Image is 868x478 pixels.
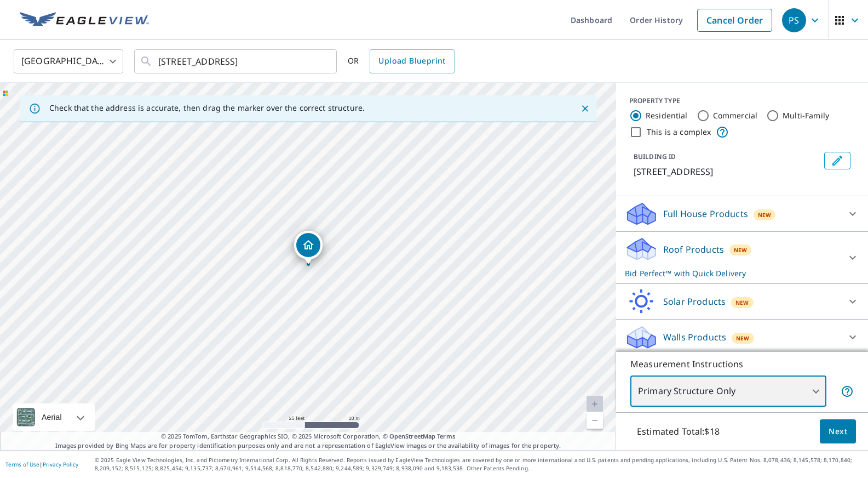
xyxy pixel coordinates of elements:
span: Next [829,425,847,439]
div: Full House ProductsNew [625,201,859,227]
button: Edit building 1 [824,152,850,169]
a: Privacy Policy [43,460,78,468]
span: Upload Blueprint [378,54,445,68]
p: | [5,461,78,468]
a: Terms [437,432,455,440]
p: Solar Products [663,295,726,308]
p: Walls Products [663,331,726,344]
label: Multi-Family [783,110,829,121]
a: OpenStreetMap [389,432,435,440]
a: Upload Blueprint [370,49,454,73]
a: Current Level 20, Zoom In Disabled [587,396,603,412]
div: Roof ProductsNewBid Perfect™ with Quick Delivery [625,236,859,279]
button: Next [820,419,856,444]
p: © 2025 Eagle View Technologies, Inc. and Pictometry International Corp. All Rights Reserved. Repo... [95,456,863,473]
a: Cancel Order [697,9,772,32]
label: Commercial [713,110,758,121]
div: Walls ProductsNew [625,324,859,350]
div: [GEOGRAPHIC_DATA] [14,46,123,77]
img: EV Logo [20,12,149,29]
label: Residential [646,110,688,121]
p: BUILDING ID [634,152,676,161]
span: New [735,298,749,307]
label: This is a complex [647,127,711,138]
p: Check that the address is accurate, then drag the marker over the correct structure. [49,103,365,113]
button: Close [578,101,592,116]
div: Aerial [38,403,65,431]
div: OR [348,49,455,73]
p: Bid Perfect™ with Quick Delivery [625,268,840,279]
div: Aerial [13,403,95,431]
div: Solar ProductsNew [625,288,859,315]
span: New [758,210,771,219]
div: PS [782,8,806,32]
p: Measurement Instructions [630,357,854,371]
span: New [736,334,749,343]
div: Primary Structure Only [630,376,826,407]
div: PROPERTY TYPE [629,96,855,106]
span: © 2025 TomTom, Earthstar Geographics SIO, © 2025 Microsoft Corporation, © [161,432,455,441]
p: [STREET_ADDRESS] [634,165,820,178]
a: Current Level 20, Zoom Out [587,412,603,429]
p: Full House Products [663,207,748,220]
a: Terms of Use [5,460,39,468]
span: New [734,246,747,254]
input: Search by address or latitude-longitude [158,46,314,77]
div: Dropped pin, building 1, Residential property, 21323 NE 156th St Woodinville, WA 98077 [294,231,323,265]
p: Roof Products [663,243,724,256]
span: Your report will include only the primary structure on the property. For example, a detached gara... [841,385,854,398]
p: Estimated Total: $18 [628,419,728,443]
